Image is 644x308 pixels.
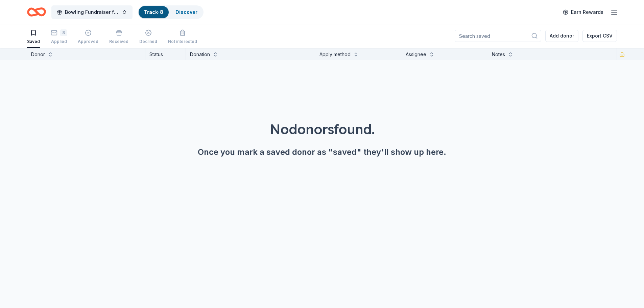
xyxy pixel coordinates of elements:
[582,30,617,42] button: Export CSV
[109,39,128,44] div: Received
[65,8,119,16] span: Bowling Fundraiser for AHA
[139,27,157,48] button: Declined
[492,50,505,58] div: Notes
[168,27,197,48] button: Not interested
[27,4,46,20] a: Home
[27,27,40,48] button: Saved
[109,27,128,48] button: Received
[27,39,40,44] div: Saved
[78,39,98,44] div: Approved
[139,39,157,44] div: Declined
[51,39,67,44] div: Applied
[559,6,607,18] a: Earn Rewards
[51,5,133,19] button: Bowling Fundraiser for AHA
[455,30,541,42] input: Search saved
[16,120,628,139] div: No donors found.
[138,5,204,19] button: Track· 8Discover
[144,9,163,15] a: Track· 8
[60,29,67,36] div: 8
[31,50,45,58] div: Donor
[175,9,197,15] a: Discover
[16,147,628,158] div: Once you mark a saved donor as "saved" they'll show up here.
[406,50,426,58] div: Assignee
[319,50,351,58] div: Apply method
[145,48,186,60] div: Status
[51,27,67,48] button: 8Applied
[545,30,578,42] button: Add donor
[190,50,210,58] div: Donation
[78,27,98,48] button: Approved
[168,39,197,44] div: Not interested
